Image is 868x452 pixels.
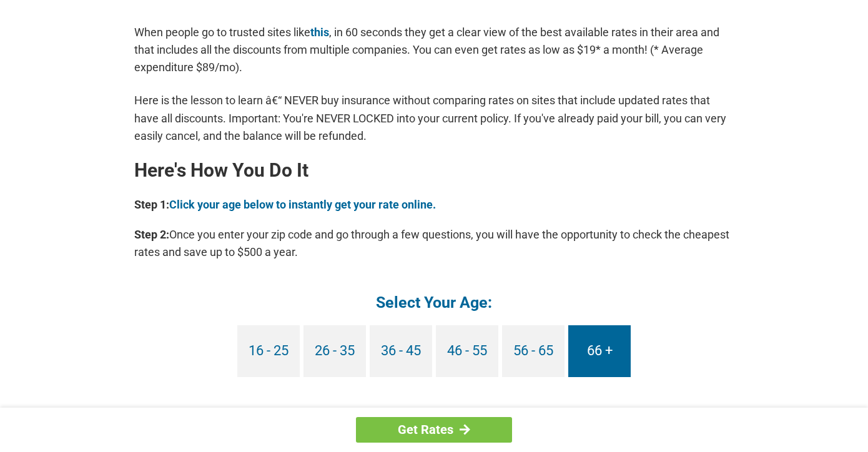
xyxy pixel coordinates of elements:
[370,325,432,377] a: 36 - 45
[237,325,300,377] a: 16 - 25
[502,325,565,377] a: 56 - 65
[310,26,329,39] a: this
[436,325,498,377] a: 46 - 55
[134,292,734,313] h4: Select Your Age:
[134,226,734,261] p: Once you enter your zip code and go through a few questions, you will have the opportunity to che...
[134,92,734,144] p: Here is the lesson to learn â€“ NEVER buy insurance without comparing rates on sites that include...
[568,325,631,377] a: 66 +
[356,417,512,443] a: Get Rates
[169,198,436,211] a: Click your age below to instantly get your rate online.
[303,325,366,377] a: 26 - 35
[134,160,734,180] h2: Here's How You Do It
[134,24,734,76] p: When people go to trusted sites like , in 60 seconds they get a clear view of the best available ...
[134,198,169,211] b: Step 1:
[134,228,169,241] b: Step 2:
